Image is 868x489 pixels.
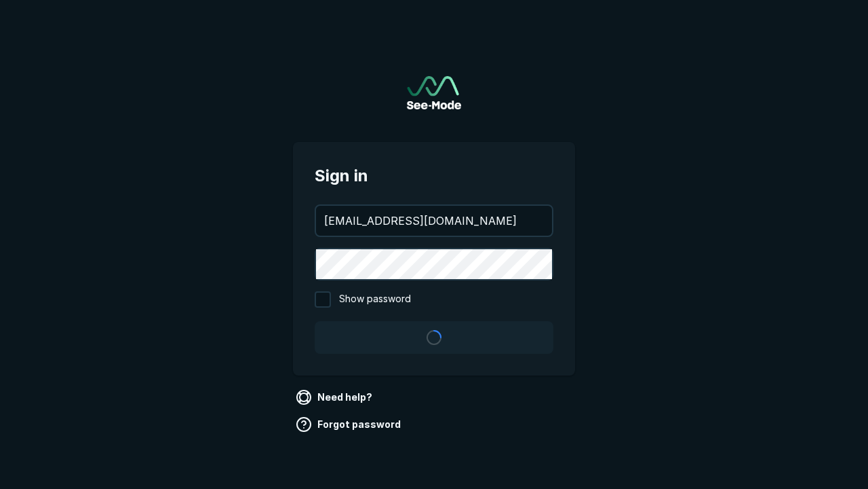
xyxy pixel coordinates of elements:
span: Show password [339,291,411,308]
a: Forgot password [293,414,406,435]
a: Go to sign in [407,76,461,109]
a: Need help? [293,386,378,408]
span: Sign in [315,164,553,188]
img: See-Mode Logo [407,76,461,109]
input: your@email.com [316,206,552,236]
